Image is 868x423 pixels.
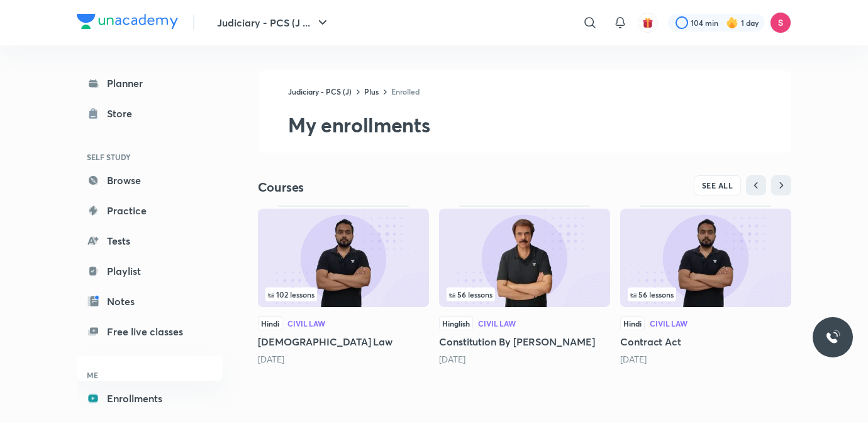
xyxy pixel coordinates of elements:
img: Company Logo [77,14,178,29]
h5: [DEMOGRAPHIC_DATA] Law [258,334,429,349]
a: Tests [77,228,223,253]
h6: SELF STUDY [77,146,223,168]
button: SEE ALL [694,175,742,195]
button: avatar [638,13,658,33]
h5: Constitution By [PERSON_NAME] [439,334,610,349]
div: Civil Law [478,320,516,327]
span: Hindi [620,316,645,330]
div: left [447,287,603,301]
div: 10 days ago [258,353,429,366]
img: ttu [825,330,840,345]
h6: ME [77,364,223,386]
span: 56 lessons [630,291,674,298]
img: Sandeep Kumar [770,12,791,33]
a: Enrollments [77,386,223,411]
button: Judiciary - PCS (J ... [209,10,338,35]
div: 9 months ago [439,353,610,366]
img: Thumbnail [258,209,429,307]
a: Plus [364,86,379,96]
img: streak [726,16,738,29]
div: left [628,287,784,301]
a: Judiciary - PCS (J) [288,86,352,96]
a: Notes [77,289,223,314]
div: infosection [628,287,784,301]
span: Hindi [258,316,282,330]
span: 56 lessons [449,291,492,298]
a: Playlist [77,258,223,284]
div: infosection [447,287,603,301]
h2: My enrollments [288,112,791,137]
h5: Contract Act [620,334,791,349]
div: infosection [265,287,421,301]
div: Civil Law [287,320,325,327]
div: Civil Law [650,320,687,327]
span: 102 lessons [268,291,314,298]
span: Hinglish [439,316,473,330]
a: Company Logo [77,14,178,32]
img: Thumbnail [620,209,791,307]
a: Browse [77,168,223,193]
div: infocontainer [265,287,421,301]
img: Thumbnail [439,209,610,307]
div: infocontainer [628,287,784,301]
div: Store [107,106,140,121]
a: Enrolled [391,86,420,96]
h4: Courses [258,179,525,195]
a: Free live classes [77,319,223,344]
img: avatar [642,17,654,28]
span: SEE ALL [702,181,733,190]
div: left [265,287,421,301]
div: infocontainer [447,287,603,301]
a: Practice [77,198,223,223]
div: Hindu Law [258,206,429,366]
a: Planner [77,71,223,96]
div: Constitution By Anil Khanna [439,206,610,366]
div: 10 months ago [620,353,791,366]
div: Contract Act [620,206,791,366]
a: Store [77,101,223,126]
